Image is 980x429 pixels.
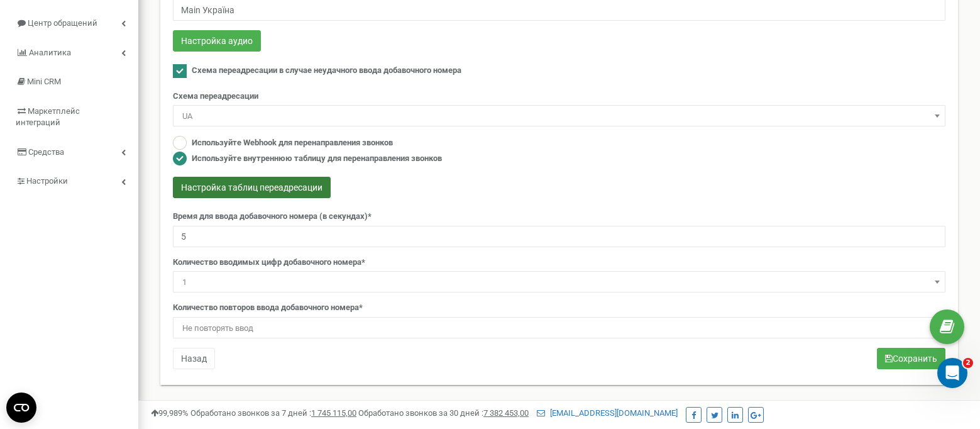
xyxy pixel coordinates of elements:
span: 2 [963,358,973,368]
span: UA [177,108,941,125]
span: Схема переадресации в случае неудачного ввода добавочного номера [192,65,461,75]
span: Обработано звонков за 30 дней : [358,408,529,418]
button: Open CMP widget [6,393,36,423]
span: Центр обращений [28,18,97,28]
span: Не повторять ввод [177,320,941,337]
button: Настройка аудио [173,30,261,52]
span: 1 [177,274,941,291]
span: Маркетплейс интеграций [16,106,80,128]
iframe: Intercom live chat [937,358,967,388]
u: 7 382 453,00 [483,408,529,418]
span: UA [173,105,945,126]
span: Средства [28,147,64,157]
label: Количество повторов ввода добавочного номера* [173,302,363,314]
span: Mini CRM [27,77,61,86]
span: Настройки [26,176,68,186]
span: Обработано звонков за 7 дней : [190,408,356,418]
button: Сохранить [877,348,945,369]
label: Количество вводимых цифр добавочного номера* [173,257,365,269]
u: 1 745 115,00 [311,408,356,418]
label: Схема переадресации [173,91,258,103]
button: Настройка таблиц переадресации [173,177,331,198]
label: Используйте Webhook для перенаправления звонков [192,137,393,149]
label: Время для ввода добавочного номера (в секундах)* [173,211,372,223]
span: 1 [173,271,945,292]
span: 99,989% [151,408,189,418]
span: Аналитика [29,48,71,57]
button: Назад [173,348,215,369]
a: [EMAIL_ADDRESS][DOMAIN_NAME] [537,408,678,418]
label: Используйте внутреннюю таблицу для перенаправления звонков [192,153,442,165]
span: Не повторять ввод [173,317,945,338]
